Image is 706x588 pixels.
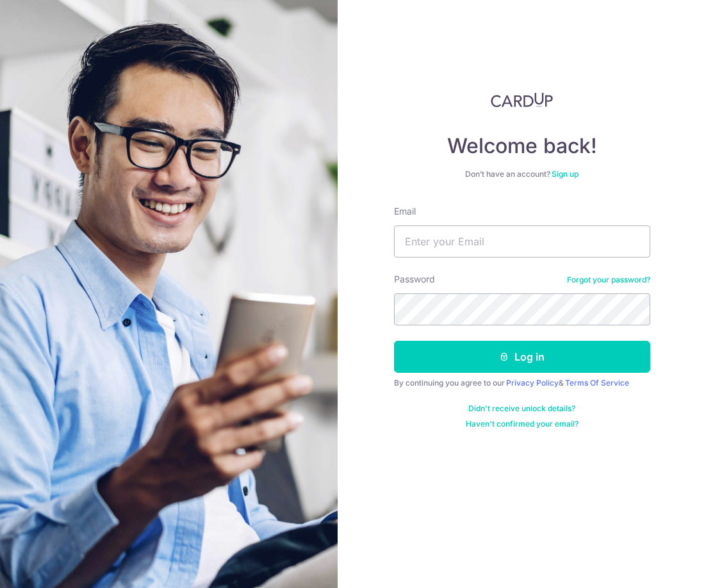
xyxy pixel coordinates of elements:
[552,169,579,179] a: Sign up
[468,404,575,414] a: Didn't receive unlock details?
[394,169,650,179] div: Don’t have an account?
[394,341,650,373] button: Log in
[567,275,650,285] a: Forgot your password?
[394,205,416,218] label: Email
[394,225,650,257] input: Enter your Email
[565,378,629,388] a: Terms Of Service
[394,378,650,388] div: By continuing you agree to our &
[466,419,579,429] a: Haven't confirmed your email?
[506,378,559,388] a: Privacy Policy
[491,92,554,108] img: CardUp Logo
[394,273,435,286] label: Password
[394,133,650,159] h4: Welcome back!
